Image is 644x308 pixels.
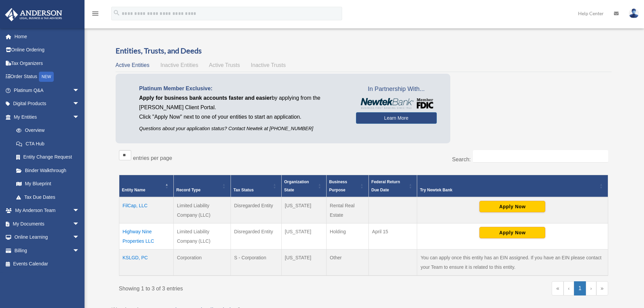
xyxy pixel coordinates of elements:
span: arrow_drop_down [73,217,86,231]
a: menu [91,12,99,18]
span: Business Purpose [329,180,347,192]
a: Events Calendar [5,257,90,271]
td: Corporation [173,250,231,276]
a: Online Ordering [5,43,90,57]
td: Disregarded Entity [231,197,281,223]
a: Entity Change Request [9,150,86,164]
a: Tax Organizers [5,56,90,70]
a: 1 [574,281,586,295]
a: Billingarrow_drop_down [5,244,90,257]
a: Online Learningarrow_drop_down [5,231,90,244]
span: Record Type [176,188,201,192]
div: NEW [39,72,54,82]
td: Other [326,250,368,276]
span: arrow_drop_down [73,110,86,124]
th: Try Newtek Bank : Activate to sort [417,175,608,197]
i: menu [91,9,99,18]
th: Record Type: Activate to sort [173,175,231,197]
span: Apply for business bank accounts faster and easier [139,95,272,101]
td: Highway Nine Properties LLC [119,223,173,250]
td: Limited Liability Company (LLC) [173,197,231,223]
span: Entity Name [122,188,145,192]
span: Active Entities [116,62,149,68]
th: Tax Status: Activate to sort [231,175,281,197]
a: Learn More [356,112,437,124]
img: NewtekBankLogoSM.png [359,98,433,109]
a: My Blueprint [9,177,86,191]
th: Federal Return Due Date: Activate to sort [368,175,417,197]
a: Home [5,30,90,43]
td: Holding [326,223,368,250]
span: arrow_drop_down [73,204,86,218]
td: [US_STATE] [281,223,326,250]
p: by applying from the [PERSON_NAME] Client Portal. [139,93,346,112]
a: Previous [564,281,574,295]
a: My Anderson Teamarrow_drop_down [5,204,90,217]
a: Tax Due Dates [9,190,86,204]
th: Entity Name: Activate to invert sorting [119,175,173,197]
th: Organization State: Activate to sort [281,175,326,197]
td: [US_STATE] [281,197,326,223]
span: Active Trusts [209,62,240,68]
h3: Entities, Trusts, and Deeds [116,46,612,56]
a: Order StatusNEW [5,70,90,84]
label: Search: [452,157,471,162]
a: Binder Walkthrough [9,164,86,177]
td: April 15 [368,223,417,250]
a: First [552,281,564,295]
div: Showing 1 to 3 of 3 entries [119,281,359,293]
i: search [113,9,120,17]
div: Try Newtek Bank [420,186,597,194]
label: entries per page [133,155,172,161]
button: Apply Now [479,201,545,212]
span: In Partnership With... [356,84,437,95]
a: Overview [9,124,83,137]
a: My Documentsarrow_drop_down [5,217,90,231]
a: Digital Productsarrow_drop_down [5,97,90,111]
p: Platinum Member Exclusive: [139,84,346,93]
a: My Entitiesarrow_drop_down [5,110,86,124]
p: Click "Apply Now" next to one of your entities to start an application. [139,112,346,122]
td: KSLGD, PC [119,250,173,276]
td: Limited Liability Company (LLC) [173,223,231,250]
td: FilCap, LLC [119,197,173,223]
span: Inactive Entities [160,62,198,68]
span: Federal Return Due Date [372,180,400,192]
span: arrow_drop_down [73,231,86,244]
img: Anderson Advisors Platinum Portal [3,8,64,21]
td: S - Corporation [231,250,281,276]
span: Tax Status [234,188,254,192]
span: Inactive Trusts [251,62,286,68]
span: arrow_drop_down [73,97,86,111]
th: Business Purpose: Activate to sort [326,175,368,197]
td: You can apply once this entity has an EIN assigned. If you have an EIN please contact your Team t... [417,250,608,276]
td: [US_STATE] [281,250,326,276]
span: Organization State [284,180,309,192]
td: Rental Real Estate [326,197,368,223]
a: Platinum Q&Aarrow_drop_down [5,84,90,97]
td: Disregarded Entity [231,223,281,250]
a: CTA Hub [9,137,86,150]
button: Apply Now [479,227,545,238]
p: Questions about your application status? Contact Newtek at [PHONE_NUMBER] [139,124,346,133]
span: arrow_drop_down [73,84,86,97]
img: User Pic [629,8,639,18]
span: arrow_drop_down [73,244,86,258]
